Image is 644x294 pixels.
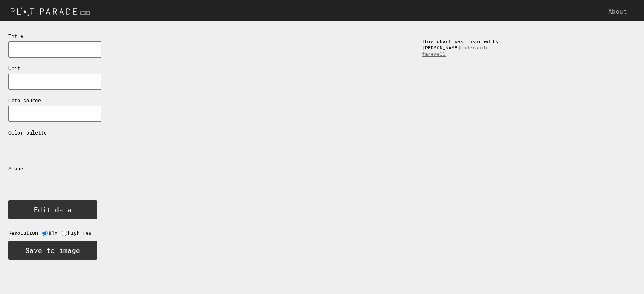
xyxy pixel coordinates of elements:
[49,230,62,236] label: @1x
[414,30,515,66] div: this chart was inspired by [PERSON_NAME]
[608,7,631,15] a: About
[8,33,101,39] p: Title
[8,200,97,219] button: Edit data
[8,97,101,104] p: Data source
[422,44,487,57] a: Underoath farewell
[8,165,101,172] p: Shape
[8,65,101,71] p: Unit
[8,129,101,136] p: Color palette
[68,230,96,236] label: high-res
[8,241,97,260] button: Save to image
[8,230,42,236] label: Resolution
